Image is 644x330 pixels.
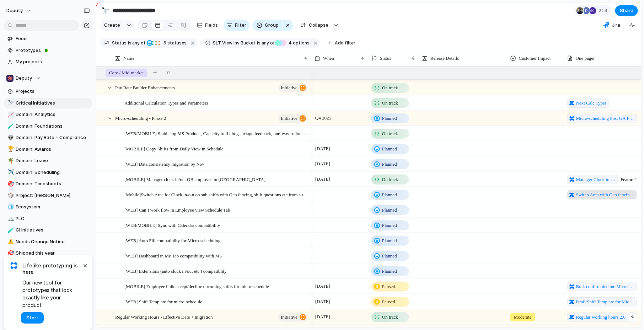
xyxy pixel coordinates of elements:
a: 📈Domain: Analytics [4,109,92,120]
div: 🏔️PLC [4,213,92,224]
div: 🔭 [101,6,109,15]
div: 🔭 [7,99,12,107]
button: 📈 [6,111,14,118]
span: Fields [205,22,218,29]
button: Share [615,5,638,16]
span: Critical Initiatives [16,100,90,107]
a: 🎯Domain: Timesheets [4,179,92,189]
div: 🎯 [7,180,12,188]
span: One pager [576,55,595,62]
span: Planned [382,145,397,153]
span: 4 [286,40,293,46]
span: initiative [281,113,297,123]
a: Manager Clock in out on behalf of Employee for Micro-Schedule [567,175,618,184]
button: initiative [278,313,308,322]
span: Name [123,55,134,62]
div: 🎲 [7,191,12,199]
div: 🎯 [7,249,12,257]
span: Draft Shift Template for Micro-schedule [576,298,635,305]
span: Planned [382,222,397,229]
span: options [286,40,310,46]
button: initiative [278,83,308,92]
a: Draft Shift Template for Micro-schedule [567,297,637,307]
span: Planned [382,252,397,260]
span: [MOBILE] Copy Shifts from Daily View in Schedule [124,144,224,153]
a: Regular working hours 2.0 pre-migration improvements [567,313,637,322]
button: 🧪 [6,123,14,130]
span: Add filter [335,40,355,46]
span: [WEB] Data consistency migration by Nov [124,160,204,168]
button: Create [100,20,124,31]
a: 🧪Domain: Foundations [4,121,92,132]
div: ✈️ [7,168,12,176]
span: Release Details [430,55,459,62]
div: 🧊 [7,203,12,211]
button: 🎲 [6,192,14,199]
a: Feed [4,33,92,44]
span: [DATE] [313,144,332,153]
button: 🔭 [100,5,111,16]
div: 📈 [7,111,12,119]
button: 4 options [275,39,311,47]
button: initiative [278,114,308,123]
span: 6 [162,40,168,46]
button: Filter [224,20,249,31]
button: ✈️ [6,169,14,176]
button: 🏆 [6,146,14,153]
span: On track [382,314,398,321]
button: 6 statuses [146,39,188,47]
div: 🌴Domain: Leave [4,155,92,166]
a: 🎲Project: [PERSON_NAME] [4,190,92,201]
span: Planned [382,207,397,214]
span: On track [382,84,398,91]
span: Domain: Awards [16,146,90,153]
div: 🌴 [7,157,12,165]
button: Dismiss [81,261,90,270]
span: [MOBILE] Manager clock in/out OB employee in [GEOGRAPHIC_DATA] [124,175,265,183]
button: Deputy [4,73,92,84]
a: Projects [4,86,92,97]
button: Fields [194,20,221,31]
span: Micro-scheduling - Phase 2 [115,114,166,122]
span: [DATE] [313,175,332,183]
span: [WEB/MOBILE] Sync with Calendar compatibility [124,221,220,229]
button: 🌴 [6,157,14,164]
span: Bulk confirm decline Micro-schedule via Mobile [576,283,635,290]
a: Micro-scheduling Post GA Feature Development List [567,114,637,123]
span: Jira [612,22,620,29]
span: any of [132,40,145,46]
button: Add filter [324,38,360,48]
span: 93 [166,69,170,76]
span: 214 [599,7,610,14]
div: 🧪 [7,226,12,234]
div: 🧊Ecosystem [4,202,92,212]
span: Our new tool for prototypes that look exactly like your product. [22,279,82,309]
span: CI Initiatives [16,227,90,234]
span: [DATE] [313,297,332,306]
span: Lifelike prototyping is here [22,262,82,275]
span: Ecosystem [16,203,90,211]
span: Collapse [309,22,328,29]
span: Planned [382,115,397,122]
span: Domain: Foundations [16,123,90,130]
a: Prototypes [4,45,92,56]
span: [DATE] [313,160,332,168]
span: When [323,55,334,62]
button: 👽 [6,134,14,141]
span: Planned [382,268,397,275]
div: 🎯Shipped this year [4,248,92,259]
span: Filter [235,22,247,29]
span: Paused [382,298,395,305]
div: 🏔️ [7,214,12,223]
button: isany of [256,39,276,47]
span: PLC [16,215,90,222]
span: any of [261,40,275,46]
span: My projects [16,58,90,65]
a: 🧪CI Initiatives [4,225,92,235]
span: Start [26,314,38,321]
button: 🏔️ [6,215,14,222]
span: [Mobile]Switch Area for Clock in/out on sub shifts with Geo fencing, shift questions etc from sub... [124,190,309,198]
span: Shipped this year [16,250,90,257]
